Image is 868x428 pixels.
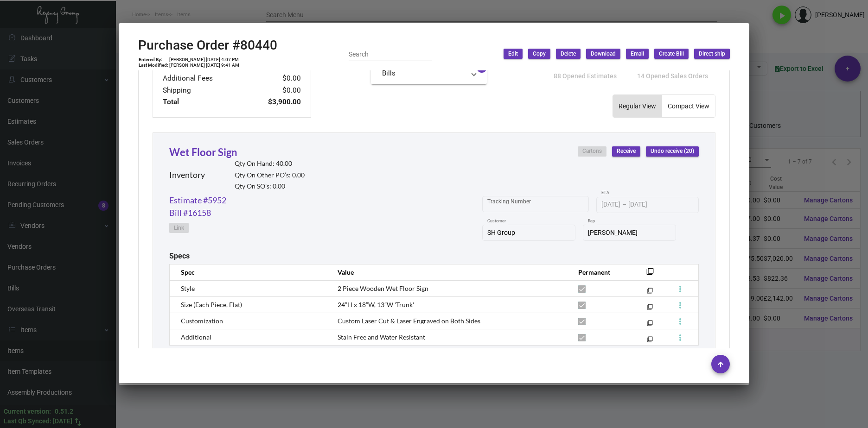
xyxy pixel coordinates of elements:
span: Stain Free and Water Resistant [338,333,425,341]
span: Size (Each Piece, Flat) [181,301,242,308]
span: Additional [181,333,211,341]
h2: Inventory [169,170,205,180]
a: Bill #16158 [169,207,211,219]
td: Total [162,96,246,108]
span: Create Bill [659,50,684,58]
button: Cartons [578,146,606,157]
button: Compact View [662,95,715,117]
h2: Specs [169,252,190,260]
span: Delete [561,50,576,58]
mat-expansion-panel-header: Bills [371,62,487,84]
span: Download [591,50,616,58]
mat-icon: filter_none [646,271,654,278]
span: 2 Piece Wooden Wet Floor Sign [338,284,428,292]
th: Value [328,264,569,280]
button: Receive [612,146,640,157]
button: Direct ship [694,49,730,59]
a: Estimate #5952 [169,194,226,207]
div: Last Qb Synced: [DATE] [4,416,72,426]
input: End date [628,201,673,208]
a: Wet Floor Sign [169,146,237,158]
button: Link [169,223,189,233]
button: Copy [528,49,550,59]
mat-icon: filter_none [647,322,653,328]
h2: Qty On Other PO’s: 0.00 [235,171,305,179]
span: Link [174,224,184,232]
button: Delete [556,49,581,59]
button: 14 Opened Sales Orders [630,68,715,84]
button: Email [626,49,649,59]
span: Edit [508,50,518,58]
td: $0.00 [246,73,301,84]
mat-panel-title: Bills [382,68,465,79]
mat-icon: filter_none [647,306,653,312]
td: $0.00 [246,85,301,96]
span: Customization [181,317,223,325]
th: Permanent [569,264,632,280]
span: Undo receive (20) [651,147,694,155]
span: 24”H x 18”W, 13”W 'Trunk' [338,301,414,308]
h2: Qty On SO’s: 0.00 [235,183,305,190]
td: $3,900.00 [246,96,301,108]
th: Spec [170,264,328,280]
h2: Purchase Order #80440 [138,38,277,53]
button: Download [586,49,620,59]
span: Receive [617,147,636,155]
span: Direct ship [699,50,725,58]
mat-icon: filter_none [647,290,653,296]
span: 88 Opened Estimates [554,72,617,80]
td: [PERSON_NAME] [DATE] 9:41 AM [169,63,240,68]
td: [PERSON_NAME] [DATE] 4:07 PM [169,57,240,63]
span: Email [631,50,644,58]
div: 0.51.2 [55,407,73,416]
span: – [622,201,626,208]
h2: Qty On Hand: 40.00 [235,160,305,168]
button: 88 Opened Estimates [546,68,624,84]
span: Copy [533,50,546,58]
td: Additional Fees [162,73,246,84]
td: Shipping [162,85,246,96]
button: Undo receive (20) [646,146,699,157]
input: Start date [601,201,620,208]
span: Cartons [582,147,602,155]
td: Last Modified: [138,63,169,68]
td: Entered By: [138,57,169,63]
button: Create Bill [654,49,689,59]
span: 14 Opened Sales Orders [637,72,708,80]
span: Custom Laser Cut & Laser Engraved on Both Sides [338,317,480,325]
div: Current version: [4,407,51,416]
button: Regular View [613,95,662,117]
mat-icon: filter_none [647,338,653,344]
button: Edit [504,49,523,59]
span: Style [181,284,195,292]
